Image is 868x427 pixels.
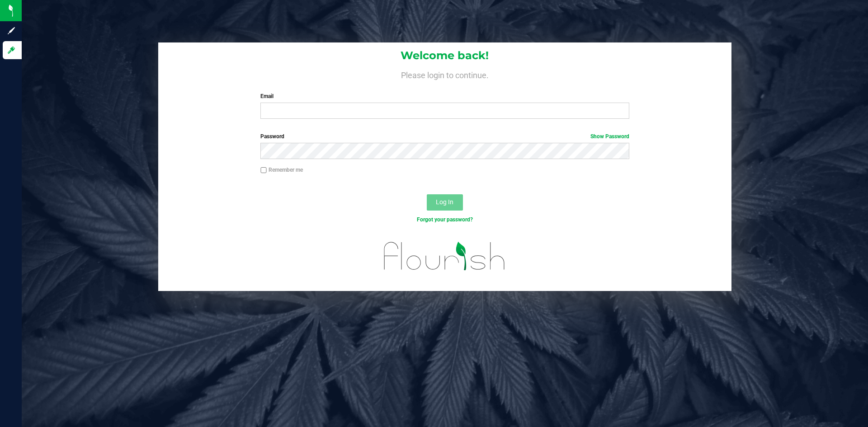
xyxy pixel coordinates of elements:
[260,166,303,174] label: Remember me
[427,194,463,211] button: Log In
[417,216,473,223] a: Forgot your password?
[158,69,731,80] h4: Please login to continue.
[590,133,629,140] a: Show Password
[260,167,267,174] input: Remember me
[436,198,453,206] span: Log In
[260,92,629,100] label: Email
[7,46,16,55] inline-svg: Log in
[158,50,731,61] h1: Welcome back!
[373,233,516,279] img: flourish_logo.svg
[7,26,16,35] inline-svg: Sign up
[260,133,284,140] span: Password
